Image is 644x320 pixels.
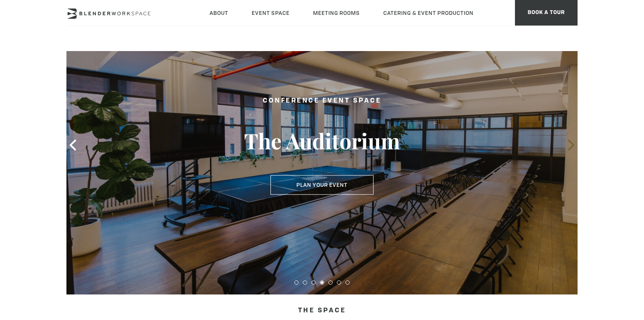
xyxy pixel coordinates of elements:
iframe: Chat Widget [601,279,644,320]
h4: The Space [66,303,578,319]
h3: The Auditorium [224,128,420,154]
h2: Conference Event Space [224,96,420,106]
button: Plan Your Event [270,175,374,195]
